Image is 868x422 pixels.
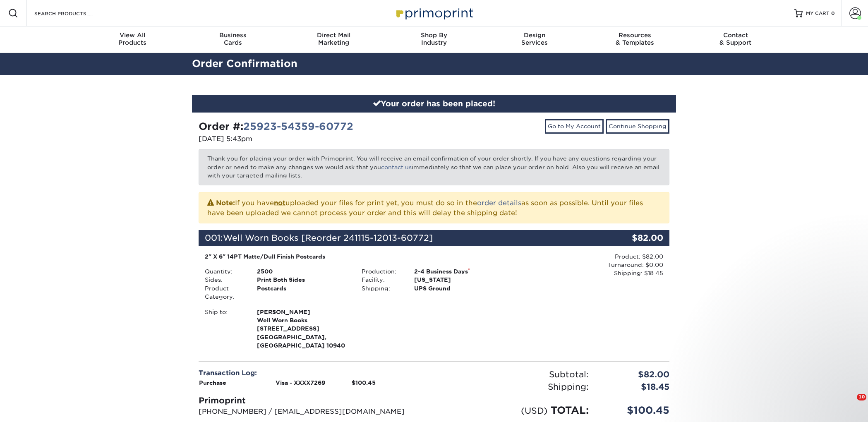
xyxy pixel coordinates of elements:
[355,276,408,284] div: Facility:
[393,4,475,22] img: Primoprint
[591,230,669,246] div: $82.00
[199,276,251,284] div: Sides:
[484,31,585,39] span: Design
[283,26,384,53] a: Direct MailMarketing
[251,267,355,276] div: 2500
[223,233,433,243] span: Well Worn Books [Reorder 241115-12013-60772]
[205,252,506,261] div: 2" X 6" 14PT Matte/Dull Finish Postcards
[251,284,355,301] div: Postcards
[257,324,349,333] span: [STREET_ADDRESS]
[199,394,428,407] div: Primoprint
[251,276,355,284] div: Print Both Sides
[199,379,226,386] strong: Purchase
[585,31,685,46] div: & Templates
[183,31,283,46] div: Cards
[521,405,547,416] small: (USD)
[207,197,661,218] p: If you have uploaded your files for print yet, you must do so in the as soon as possible. Until y...
[257,308,349,349] strong: [GEOGRAPHIC_DATA], [GEOGRAPHIC_DATA] 10940
[831,10,835,16] span: 0
[381,164,412,170] a: contact us
[355,284,408,293] div: Shipping:
[257,316,349,324] span: Well Worn Books
[216,199,235,207] strong: Note:
[384,26,484,53] a: Shop ByIndustry
[186,56,682,72] h2: Order Confirmation
[685,26,786,53] a: Contact& Support
[585,26,685,53] a: Resources& Templates
[434,381,595,393] div: Shipping:
[408,267,513,276] div: 2-4 Business Days
[355,267,408,276] div: Production:
[199,120,353,132] strong: Order #:
[551,404,589,416] span: TOTAL:
[199,368,428,378] div: Transaction Log:
[192,95,676,113] div: Your order has been placed!
[283,31,384,46] div: Marketing
[199,308,251,350] div: Ship to:
[484,31,585,46] div: Services
[513,252,663,278] div: Product: $82.00 Turnaround: $0.00 Shipping: $18.45
[243,120,353,132] a: 25923-54359-60772
[595,403,676,418] div: $100.45
[806,10,830,17] span: MY CART
[199,407,428,417] p: [PHONE_NUMBER] / [EMAIL_ADDRESS][DOMAIN_NAME]
[408,284,513,293] div: UPS Ground
[257,308,349,316] span: [PERSON_NAME]
[384,31,484,39] span: Shop By
[183,26,283,53] a: BusinessCards
[408,276,513,284] div: [US_STATE]
[199,149,669,185] p: Thank you for placing your order with Primoprint. You will receive an email confirmation of your ...
[82,26,183,53] a: View AllProducts
[545,119,604,133] a: Go to My Account
[840,394,860,414] iframe: Intercom live chat
[685,31,786,39] span: Contact
[595,381,676,393] div: $18.45
[477,199,521,207] a: order details
[595,368,676,381] div: $82.00
[585,31,685,39] span: Resources
[857,394,866,400] span: 10
[82,31,183,46] div: Products
[183,31,283,39] span: Business
[685,31,786,46] div: & Support
[283,31,384,39] span: Direct Mail
[484,26,585,53] a: DesignServices
[199,230,591,246] div: 001:
[276,379,325,386] strong: Visa - XXXX7269
[434,368,595,381] div: Subtotal:
[34,8,114,18] input: SEARCH PRODUCTS.....
[384,31,484,46] div: Industry
[82,31,183,39] span: View All
[606,119,669,133] a: Continue Shopping
[199,267,251,276] div: Quantity:
[199,284,251,301] div: Product Category:
[199,134,428,144] p: [DATE] 5:43pm
[352,379,376,386] strong: $100.45
[274,199,285,207] b: not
